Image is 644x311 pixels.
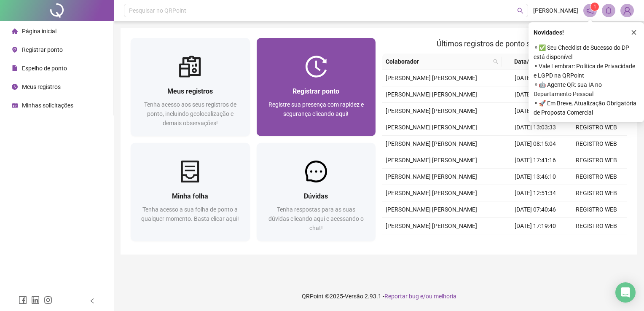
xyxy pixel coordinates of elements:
span: Espelho de ponto [22,65,67,72]
span: Versão [345,293,363,300]
span: search [517,8,523,14]
span: left [89,298,95,304]
span: instagram [44,296,52,304]
span: ⚬ Vale Lembrar: Política de Privacidade e LGPD na QRPoint [534,62,639,80]
div: Open Intercom Messenger [615,282,636,303]
span: Meus registros [22,83,61,90]
span: Tenha acesso aos seus registros de ponto, incluindo geolocalização e demais observações! [144,101,236,126]
span: Registrar ponto [292,87,339,95]
span: file [12,65,18,71]
span: schedule [12,102,18,108]
td: [DATE] 08:23:00 [505,70,566,86]
span: search [493,59,498,64]
span: [PERSON_NAME] [PERSON_NAME] [386,223,477,229]
span: environment [12,47,18,53]
td: REGISTRO WEB [566,218,627,234]
span: notification [586,7,594,14]
footer: QRPoint © 2025 - 2.93.1 - [114,282,644,311]
a: Minha folhaTenha acesso a sua folha de ponto a qualquer momento. Basta clicar aqui! [131,143,250,241]
span: [PERSON_NAME] [PERSON_NAME] [386,91,477,98]
td: REGISTRO WEB [566,136,627,152]
td: [DATE] 14:28:14 [505,234,566,251]
span: Tenha respostas para as suas dúvidas clicando aqui e acessando o chat! [268,206,364,231]
span: Tenha acesso a sua folha de ponto a qualquer momento. Basta clicar aqui! [141,206,239,222]
span: [PERSON_NAME] [PERSON_NAME] [386,75,477,81]
span: Reportar bug e/ou melhoria [384,293,456,300]
span: Últimos registros de ponto sincronizados [437,39,573,48]
a: Registrar pontoRegistre sua presença com rapidez e segurança clicando aqui! [257,38,376,136]
td: REGISTRO WEB [566,185,627,201]
span: [PERSON_NAME] [PERSON_NAME] [386,157,477,164]
td: [DATE] 13:03:33 [505,119,566,136]
span: [PERSON_NAME] [PERSON_NAME] [386,140,477,147]
span: bell [605,7,612,14]
span: [PERSON_NAME] [PERSON_NAME] [386,173,477,180]
span: [PERSON_NAME] [PERSON_NAME] [386,190,477,196]
span: Data/Hora [505,57,551,66]
span: Meus registros [167,87,213,95]
span: Novidades ! [534,28,564,37]
td: [DATE] 13:59:56 [505,103,566,119]
td: REGISTRO WEB [566,201,627,218]
span: facebook [19,296,27,304]
span: ⚬ 🚀 Em Breve, Atualização Obrigatória de Proposta Comercial [534,99,639,117]
th: Data/Hora [502,54,561,70]
a: Meus registrosTenha acesso aos seus registros de ponto, incluindo geolocalização e demais observa... [131,38,250,136]
span: 1 [593,4,596,10]
span: ⚬ ✅ Seu Checklist de Sucesso do DP está disponível [534,43,639,62]
span: linkedin [31,296,40,304]
td: [DATE] 17:41:16 [505,152,566,169]
a: DúvidasTenha respostas para as suas dúvidas clicando aqui e acessando o chat! [257,143,376,241]
td: REGISTRO WEB [566,169,627,185]
span: [PERSON_NAME] [PERSON_NAME] [386,206,477,213]
img: 91070 [621,4,633,17]
td: REGISTRO WEB [566,152,627,169]
span: Dúvidas [304,192,328,200]
span: Colaborador [386,57,490,66]
span: Minhas solicitações [22,102,73,109]
span: Registre sua presença com rapidez e segurança clicando aqui! [268,101,364,117]
span: clock-circle [12,84,18,90]
span: Página inicial [22,28,56,35]
span: Minha folha [172,192,208,200]
sup: 1 [590,3,599,11]
td: [DATE] 17:59:23 [505,86,566,103]
span: Registrar ponto [22,46,63,53]
span: search [491,55,500,68]
td: [DATE] 13:46:10 [505,169,566,185]
span: [PERSON_NAME] [PERSON_NAME] [386,107,477,114]
td: [DATE] 08:15:04 [505,136,566,152]
span: close [631,29,637,35]
td: REGISTRO WEB [566,119,627,136]
td: REGISTRO WEB [566,234,627,251]
td: [DATE] 07:40:46 [505,201,566,218]
span: [PERSON_NAME] [PERSON_NAME] [386,124,477,131]
span: home [12,28,18,34]
span: ⚬ 🤖 Agente QR: sua IA no Departamento Pessoal [534,80,639,99]
span: [PERSON_NAME] [533,6,578,15]
td: [DATE] 17:19:40 [505,218,566,234]
td: [DATE] 12:51:34 [505,185,566,201]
